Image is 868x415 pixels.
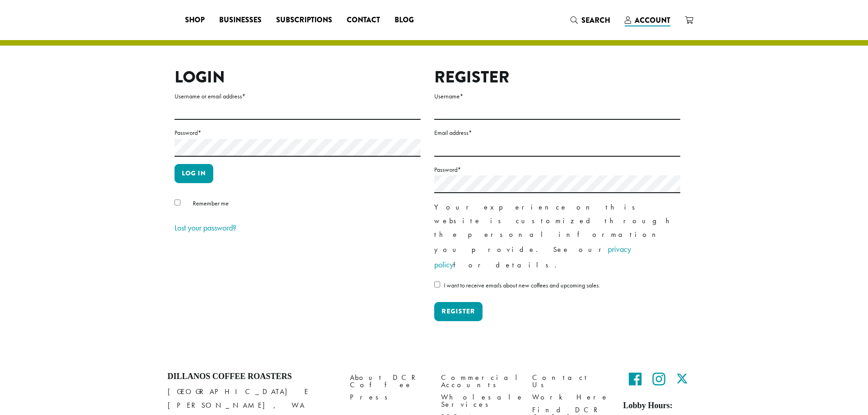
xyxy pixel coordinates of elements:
[441,372,519,391] a: Commercial Accounts
[434,200,680,272] p: Your experience on this website is customized through the personal information you provide. See o...
[623,401,701,411] h5: Lobby Hours:
[441,391,519,411] a: Wholesale Services
[185,15,205,26] span: Shop
[532,372,610,391] a: Contact Us
[532,391,610,404] a: Work Here
[175,127,421,138] label: Password
[175,67,421,87] h2: Login
[434,67,680,87] h2: Register
[434,127,680,138] label: Email address
[175,91,421,102] label: Username or email address
[395,15,414,26] span: Blog
[444,281,600,289] span: I want to receive emails about new coffees and upcoming sales.
[581,15,610,26] span: Search
[350,372,427,391] a: About DCR Coffee
[168,372,336,382] h4: Dillanos Coffee Roasters
[434,282,440,287] input: I want to receive emails about new coffees and upcoming sales.
[635,15,670,26] span: Account
[178,13,212,27] a: Shop
[434,91,680,102] label: Username
[175,222,236,233] a: Lost your password?
[434,244,631,270] a: privacy policy
[347,15,380,26] span: Contact
[563,13,617,28] a: Search
[175,164,213,183] button: Log in
[193,199,229,207] span: Remember me
[434,302,483,321] button: Register
[219,15,262,26] span: Businesses
[350,391,427,404] a: Press
[434,164,680,175] label: Password
[276,15,332,26] span: Subscriptions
